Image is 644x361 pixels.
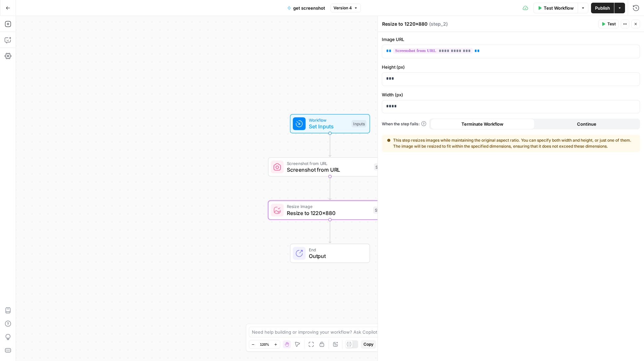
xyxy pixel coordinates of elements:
[309,252,363,260] span: Output
[293,5,325,11] span: get screenshot
[287,166,371,174] span: Screenshot from URL
[309,247,363,253] span: End
[329,220,331,243] g: Edge from step_2 to end
[382,91,640,98] label: Width (px)
[309,123,348,131] span: Set Inputs
[429,21,448,27] span: ( step_2 )
[382,36,640,43] label: Image URL
[329,177,331,200] g: Edge from step_1 to step_2
[607,21,616,27] span: Test
[309,117,348,123] span: Workflow
[333,5,352,11] span: Version 4
[330,4,361,12] button: Version 4
[363,341,373,347] span: Copy
[287,209,370,217] span: Resize to 1220x880
[351,120,366,127] div: Inputs
[268,114,392,133] div: WorkflowSet InputsInputs
[382,21,427,27] textarea: Resize to 1220x880
[591,3,614,13] button: Publish
[373,207,388,214] div: Step 2
[535,119,639,129] button: Continue
[595,5,610,11] span: Publish
[382,121,426,127] a: When the step fails:
[387,137,635,149] div: This step resizes images while maintaining the original aspect ratio. You can specify both width ...
[461,121,503,127] span: Terminate Workflow
[544,5,574,11] span: Test Workflow
[577,121,596,127] span: Continue
[268,157,392,177] div: Screenshot from URLScreenshot from URLStep 1
[260,342,269,347] span: 120%
[598,20,619,28] button: Test
[287,160,371,166] span: Screenshot from URL
[329,133,331,157] g: Edge from start to step_1
[374,163,388,171] div: Step 1
[287,203,370,210] span: Resize Image
[268,244,392,263] div: EndOutput
[382,64,640,70] label: Height (px)
[361,340,376,349] button: Copy
[268,201,392,220] div: Resize ImageResize to 1220x880Step 2
[533,3,578,13] button: Test Workflow
[283,3,329,13] button: get screenshot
